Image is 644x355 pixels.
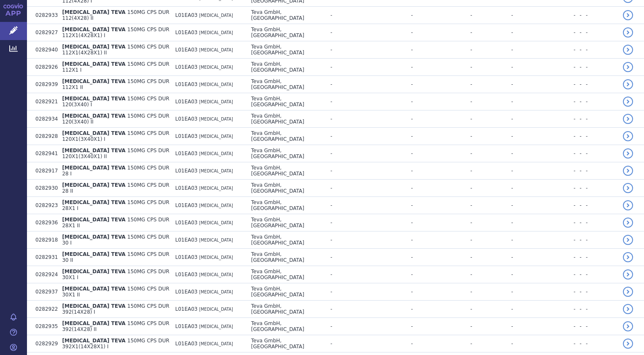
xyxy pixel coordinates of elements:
[31,7,58,24] td: 0282933
[623,339,633,349] a: detail
[62,78,169,90] span: 150MG CPS DUR 112X1 II
[623,321,633,331] a: detail
[356,214,413,231] td: -
[247,162,326,180] td: Teva GmbH, [GEOGRAPHIC_DATA]
[513,24,575,41] td: -
[247,266,326,283] td: Teva GmbH, [GEOGRAPHIC_DATA]
[62,234,169,246] span: 150MG CPS DUR 30 I
[582,266,619,283] td: -
[326,59,356,76] td: -
[575,59,582,76] td: -
[623,131,633,141] a: detail
[175,220,198,226] span: L01EA03
[175,323,198,329] span: L01EA03
[472,335,513,352] td: -
[413,128,472,145] td: -
[326,249,356,266] td: -
[31,318,58,335] td: 0282935
[247,335,326,352] td: Teva GmbH, [GEOGRAPHIC_DATA]
[247,180,326,197] td: Teva GmbH, [GEOGRAPHIC_DATA]
[62,182,125,188] span: [MEDICAL_DATA] TEVA
[472,266,513,283] td: -
[247,318,326,335] td: Teva GmbH, [GEOGRAPHIC_DATA]
[413,145,472,162] td: -
[199,342,233,346] span: [MEDICAL_DATA]
[582,249,619,266] td: -
[175,306,198,312] span: L01EA03
[62,234,125,240] span: [MEDICAL_DATA] TEVA
[582,283,619,301] td: -
[175,133,198,139] span: L01EA03
[199,82,233,87] span: [MEDICAL_DATA]
[175,272,198,277] span: L01EA03
[513,110,575,128] td: -
[575,318,582,335] td: -
[199,65,233,70] span: [MEDICAL_DATA]
[623,27,633,38] a: detail
[175,64,198,70] span: L01EA03
[62,165,169,177] span: 150MG CPS DUR 28 I
[472,249,513,266] td: -
[62,9,125,15] span: [MEDICAL_DATA] TEVA
[31,180,58,197] td: 0282930
[413,231,472,249] td: -
[413,110,472,128] td: -
[62,338,169,350] span: 150MG CPS DUR 392X1(14X28X1) I
[62,199,125,205] span: [MEDICAL_DATA] TEVA
[513,266,575,283] td: -
[513,318,575,335] td: -
[513,283,575,301] td: -
[31,266,58,283] td: 0282924
[472,110,513,128] td: -
[413,335,472,352] td: -
[575,197,582,214] td: -
[582,76,619,93] td: -
[247,231,326,249] td: Teva GmbH, [GEOGRAPHIC_DATA]
[62,113,169,125] span: 150MG CPS DUR 120(3X40) II
[247,110,326,128] td: Teva GmbH, [GEOGRAPHIC_DATA]
[513,335,575,352] td: -
[582,59,619,76] td: -
[356,145,413,162] td: -
[623,114,633,124] a: detail
[513,76,575,93] td: -
[472,214,513,231] td: -
[623,79,633,89] a: detail
[472,93,513,110] td: -
[199,221,233,225] span: [MEDICAL_DATA]
[62,96,169,108] span: 150MG CPS DUR 120(3X40) I
[513,301,575,318] td: -
[199,255,233,260] span: [MEDICAL_DATA]
[31,93,58,110] td: 0282921
[623,166,633,176] a: detail
[175,12,198,18] span: L01EA03
[175,99,198,105] span: L01EA03
[62,27,125,32] span: [MEDICAL_DATA] TEVA
[575,7,582,24] td: -
[199,30,233,35] span: [MEDICAL_DATA]
[472,231,513,249] td: -
[175,168,198,174] span: L01EA03
[31,197,58,214] td: 0282923
[199,290,233,294] span: [MEDICAL_DATA]
[623,97,633,107] a: detail
[575,231,582,249] td: -
[513,249,575,266] td: -
[199,203,233,208] span: [MEDICAL_DATA]
[356,41,413,59] td: -
[326,76,356,93] td: -
[413,59,472,76] td: -
[575,24,582,41] td: -
[472,41,513,59] td: -
[472,7,513,24] td: -
[326,301,356,318] td: -
[62,338,125,344] span: [MEDICAL_DATA] TEVA
[356,59,413,76] td: -
[62,286,169,298] span: 150MG CPS DUR 30X1 II
[247,145,326,162] td: Teva GmbH, [GEOGRAPHIC_DATA]
[62,303,169,315] span: 150MG CPS DUR 392(14X28) I
[199,13,233,18] span: [MEDICAL_DATA]
[413,301,472,318] td: -
[356,180,413,197] td: -
[247,128,326,145] td: Teva GmbH, [GEOGRAPHIC_DATA]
